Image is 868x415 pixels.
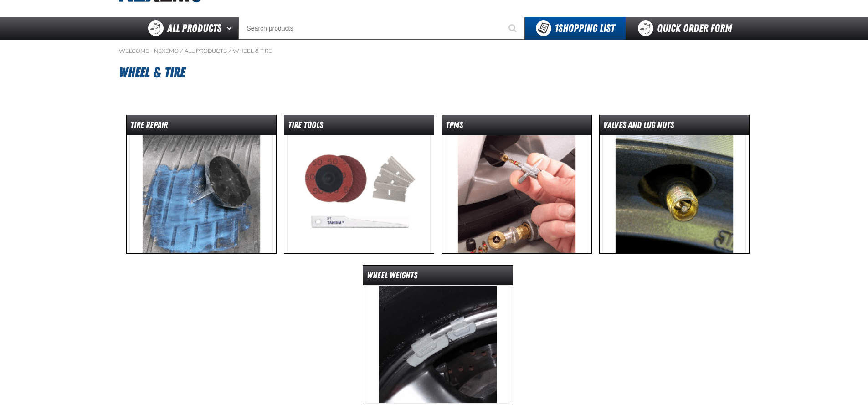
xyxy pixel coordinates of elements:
[363,265,513,404] a: Wheel Weights
[119,60,750,85] h1: Wheel & Tire
[126,115,277,254] a: Tire Repair
[180,47,183,55] span: /
[228,47,231,55] span: /
[442,119,591,135] dt: TPMS
[233,47,272,55] a: Wheel & Tire
[119,47,750,55] nav: Breadcrumbs
[525,17,626,40] button: You have 1 Shopping List. Open to view details
[223,17,238,40] button: Open All Products pages
[127,119,276,135] dt: Tire Repair
[600,119,749,135] dt: Valves and Lug Nuts
[626,17,749,40] a: Quick Order Form
[238,17,525,40] input: Search
[363,269,513,285] dt: Wheel Weights
[284,115,434,254] a: Tire Tools
[185,47,227,55] a: All Products
[442,115,592,254] a: TPMS
[366,285,509,404] img: Wheel Weights
[602,135,746,253] img: Valves and Lug Nuts
[284,119,434,135] dt: Tire Tools
[119,47,179,55] a: Welcome - Nexemo
[599,115,750,254] a: Valves and Lug Nuts
[167,20,221,36] span: All Products
[502,17,525,40] button: Start Searching
[129,135,273,253] img: Tire Repair
[287,135,431,253] img: Tire Tools
[555,22,615,35] span: Shopping List
[445,135,588,253] img: TPMS
[555,22,558,35] strong: 1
